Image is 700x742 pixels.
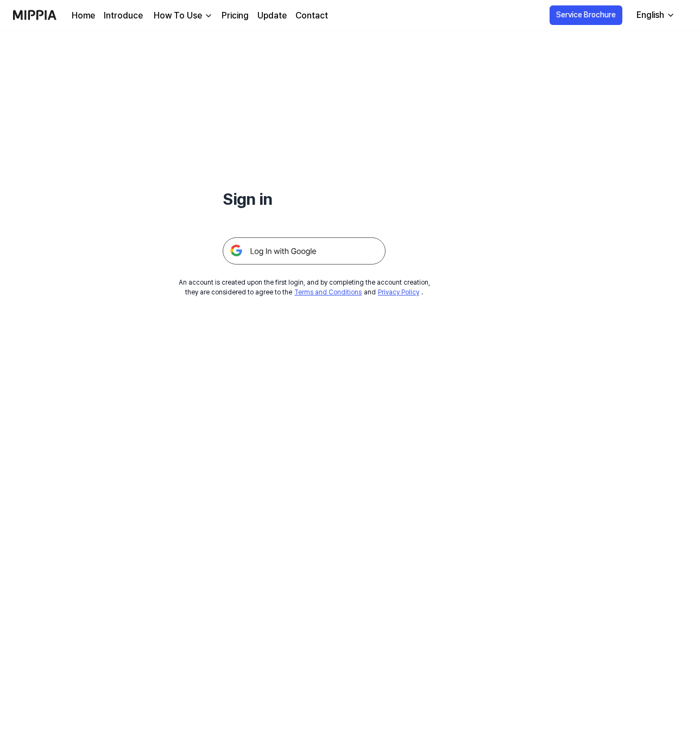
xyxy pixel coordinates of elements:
[257,9,287,22] a: Update
[222,9,249,22] a: Pricing
[204,11,213,20] img: down
[223,237,386,265] img: 구글 로그인 버튼
[152,9,213,22] button: How To Use
[152,9,204,22] div: How To Use
[294,288,362,296] a: Terms and Conditions
[634,9,666,22] div: English
[179,278,430,297] div: An account is created upon the first login, and by completing the account creation, they are cons...
[104,9,143,22] a: Introduce
[72,9,95,22] a: Home
[223,187,386,211] h1: Sign in
[378,288,419,296] a: Privacy Policy
[550,5,622,25] button: Service Brochure
[295,9,328,22] a: Contact
[628,4,682,26] button: English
